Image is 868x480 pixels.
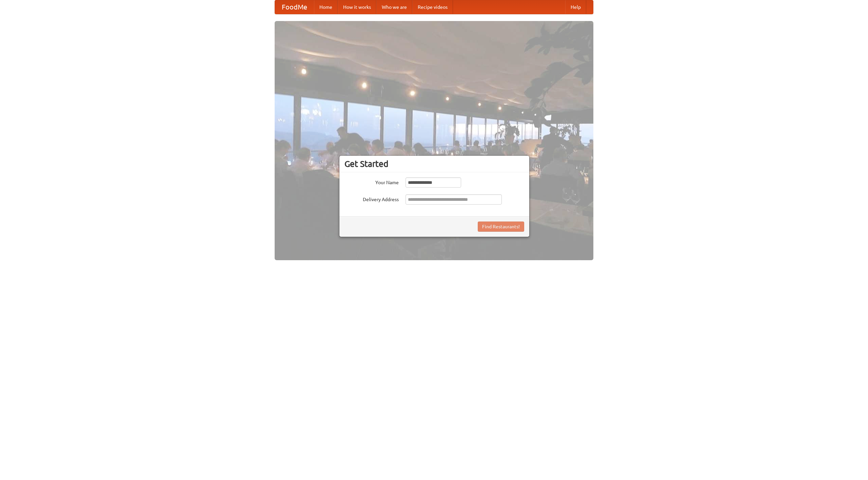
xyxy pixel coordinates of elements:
a: FoodMe [275,0,314,14]
label: Delivery Address [344,194,399,203]
label: Your Name [344,177,399,186]
button: Find Restaurants! [478,222,524,232]
a: Who we are [376,0,412,14]
a: How it works [338,0,376,14]
a: Home [314,0,338,14]
a: Help [565,0,586,14]
a: Recipe videos [412,0,453,14]
h3: Get Started [344,159,524,169]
